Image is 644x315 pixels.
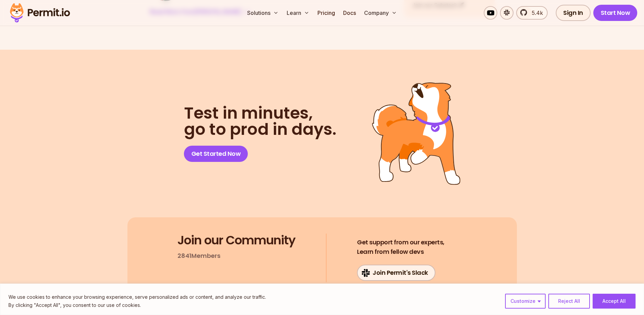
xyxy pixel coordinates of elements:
a: Docs [340,6,359,20]
a: Start Now [593,5,638,21]
button: Company [361,6,400,20]
a: Sign In [556,5,591,21]
button: Reject All [548,294,590,309]
h4: Learn from fellow devs [357,238,445,257]
button: Solutions [244,6,281,20]
button: Accept All [593,294,636,309]
a: Pricing [315,6,338,20]
p: 2841 Members [177,251,220,261]
span: 5.4k [528,9,543,17]
button: Learn [284,6,312,20]
a: Get Started Now [184,146,248,162]
span: Get support from our experts, [357,238,445,247]
h2: go to prod in days. [184,105,336,138]
button: Customize [505,294,546,309]
p: We use cookies to enhance your browsing experience, serve personalized ads or content, and analyz... [8,293,266,301]
span: Test in minutes, [184,105,336,121]
a: 5.4k [516,6,548,20]
a: Join Permit's Slack [357,265,435,281]
p: By clicking "Accept All", you consent to our use of cookies. [8,301,266,309]
h3: Join our Community [177,234,295,247]
img: Permit logo [7,1,73,24]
